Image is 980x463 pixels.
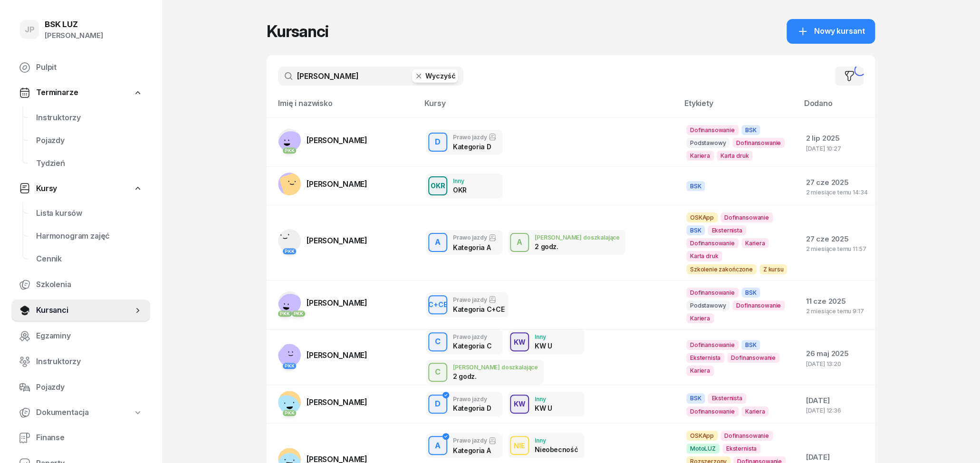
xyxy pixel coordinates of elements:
span: JP [25,26,35,34]
span: BSK [741,340,760,350]
span: Karta druk [686,251,722,261]
span: Pojazdy [36,135,143,147]
div: 2 lip 2025 [806,132,867,145]
span: Pulpit [36,61,143,74]
span: Dofinansowanie [732,138,785,148]
div: Nieobecność [535,445,578,453]
div: C [431,364,444,380]
div: [DATE] 13:20 [806,361,867,367]
button: C [428,332,447,351]
span: Z kursu [759,264,788,274]
div: 26 maj 2025 [806,347,867,360]
div: Inny [535,396,552,402]
button: C+CE [428,295,447,314]
button: NIE [510,436,529,455]
span: Dofinansowanie [686,238,739,248]
span: Dofinansowanie [727,353,779,363]
div: PKK [283,248,297,254]
span: Egzaminy [36,330,143,342]
div: Kategoria D [453,143,496,151]
span: [PERSON_NAME] [307,397,367,407]
button: A [428,233,447,252]
span: Lista kursów [36,207,143,220]
div: Prawo jazdy [453,296,502,303]
span: Dofinansowanie [686,340,739,350]
div: [PERSON_NAME] doszkalające [453,364,538,370]
span: Dofinansowanie [721,212,773,222]
h1: Kursanci [267,23,328,40]
th: Dodano [798,97,875,117]
div: Prawo jazdy [453,437,496,444]
button: A [428,436,447,455]
div: D [431,396,444,412]
div: Prawo jazdy [453,133,496,141]
a: Pojazdy [11,376,150,399]
a: Terminarze [11,82,150,104]
a: Kursy [11,178,150,200]
div: PKK [283,410,297,416]
div: A [431,234,444,251]
span: Kariera [686,313,714,323]
button: KW [510,395,529,414]
a: Finanse [11,426,150,449]
div: PKK [283,147,297,154]
span: Finanse [36,432,143,444]
a: PKK[PERSON_NAME] [278,391,367,414]
div: 11 cze 2025 [806,295,867,308]
button: D [428,133,447,152]
span: Kariera [741,238,769,248]
div: Kategoria D [453,404,491,412]
span: Tydzień [36,157,143,170]
div: 27 cze 2025 [806,176,867,189]
div: 2 godz. [535,242,584,251]
a: PKKPKK[PERSON_NAME] [278,291,367,314]
span: BSK [686,393,705,403]
span: Kursanci [36,304,133,317]
a: Kursanci [11,299,150,322]
a: Egzaminy [11,325,150,347]
span: Kursy [36,183,57,195]
span: Dokumentacja [36,406,89,419]
span: BSK [686,225,705,235]
div: 2 miesiące temu 9:17 [806,308,867,314]
a: Tydzień [29,152,150,175]
div: 2 miesiące temu 14:34 [806,189,867,195]
th: Imię i nazwisko [267,97,419,117]
div: PKK [278,310,292,317]
span: Instruktorzy [36,356,143,368]
span: OSKApp [686,212,718,222]
div: [DATE] [806,395,867,407]
span: Dofinansowanie [686,125,739,135]
a: Cennik [29,248,150,270]
a: Lista kursów [29,202,150,225]
div: D [431,134,444,150]
div: [DATE] 10:27 [806,145,867,152]
a: PKK[PERSON_NAME] [278,344,367,367]
span: MotoLUZ [686,444,720,453]
span: [PERSON_NAME] [307,350,367,360]
a: PKK[PERSON_NAME] [278,229,367,252]
a: Dokumentacja [11,402,150,424]
span: Terminarze [36,87,78,99]
div: 2 miesiące temu 11:57 [806,246,867,252]
button: OKR [428,176,447,195]
div: BSK LUZ [45,20,103,29]
div: Inny [535,437,578,444]
span: Szkolenia [36,279,143,291]
div: A [431,438,444,454]
a: Szkolenia [11,273,150,296]
span: Karta druk [717,151,752,161]
div: Prawo jazdy [453,234,496,241]
div: [PERSON_NAME] doszkalające [535,234,620,241]
div: NIE [510,440,529,452]
div: Inny [535,334,552,340]
div: KW [510,336,529,348]
input: Szukaj [278,67,463,86]
button: C [428,363,447,382]
th: Kursy [419,97,679,117]
span: Pojazdy [36,381,143,394]
span: Eksternista [708,393,746,403]
span: Eksternista [708,225,746,235]
span: Dofinansowanie [686,288,739,298]
a: Pojazdy [29,129,150,152]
